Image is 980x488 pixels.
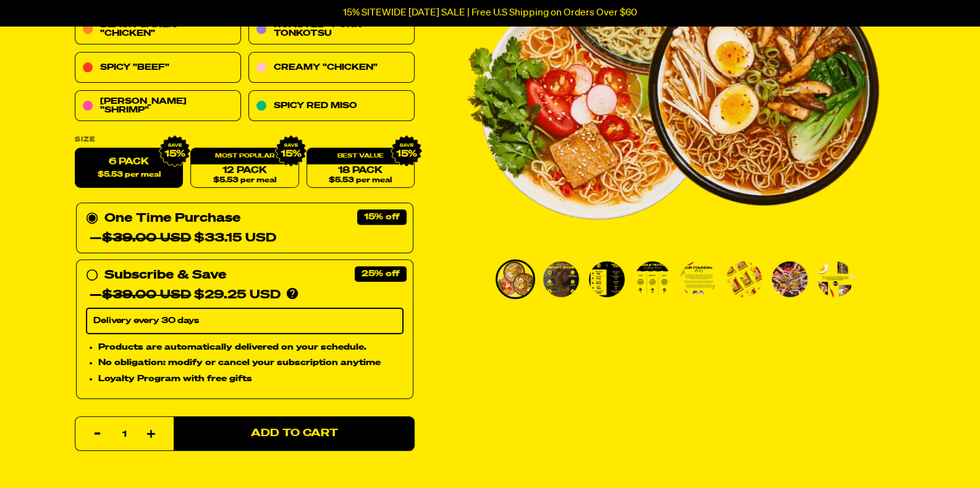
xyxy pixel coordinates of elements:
div: — $29.25 USD [90,285,281,305]
a: 18 Pack$5.53 per meal [306,148,415,188]
p: 15% SITEWIDE [DATE] SALE | Free U.S Shipping on Orders Over $60 [343,7,637,19]
img: Variety Vol. 1 [772,261,808,297]
li: Go to slide 3 [587,259,627,299]
img: Variety Vol. 1 [726,261,762,297]
img: IMG_9632.png [274,135,306,167]
img: Variety Vol. 1 [635,261,670,297]
img: Variety Vol. 1 [589,261,625,297]
a: 12 Pack$5.53 per meal [190,148,298,188]
div: PDP main carousel thumbnails [465,259,880,299]
a: [PERSON_NAME] "Shrimp" [75,91,241,122]
li: Go to slide 8 [816,259,855,299]
li: Products are automatically delivered on your schedule. [98,340,403,354]
span: $5.53 per meal [213,177,276,185]
img: Variety Vol. 1 [817,261,853,297]
del: $39.00 USD [102,232,191,245]
label: 6 Pack [75,148,183,188]
img: Variety Vol. 1 [497,261,533,297]
div: Subscribe & Save [104,266,226,285]
li: Loyalty Program with free gifts [98,372,403,386]
select: Subscribe & Save —$39.00 USD$29.25 USD Products are automatically delivered on your schedule. No ... [86,308,403,334]
li: Go to slide 5 [678,259,718,299]
span: Add to Cart [251,429,338,439]
img: Variety Vol. 1 [543,261,579,297]
label: Size [75,137,415,143]
div: One Time Purchase [86,209,403,248]
li: No obligation: modify or cancel your subscription anytime [98,356,403,370]
del: $39.00 USD [102,289,191,301]
li: Go to slide 4 [633,259,672,299]
img: Variety Vol. 1 [680,261,716,297]
img: IMG_9632.png [159,135,191,167]
a: Roasted "Pork" Tonkotsu [248,14,415,45]
a: Spicy "Beef" [75,53,241,83]
span: $5.53 per meal [329,177,392,185]
span: $5.53 per meal [98,171,161,179]
a: Spicy Red Miso [248,91,415,122]
input: quantity [83,417,166,452]
a: Black Garlic "Chicken" [75,14,241,45]
a: Creamy "Chicken" [248,53,415,83]
iframe: Marketing Popup [6,435,120,482]
li: Go to slide 1 [496,259,535,299]
li: Go to slide 7 [770,259,809,299]
div: — $33.15 USD [90,229,276,248]
img: IMG_9632.png [391,135,423,167]
li: Go to slide 2 [541,259,581,299]
li: Go to slide 6 [724,259,764,299]
button: Add to Cart [174,416,415,451]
